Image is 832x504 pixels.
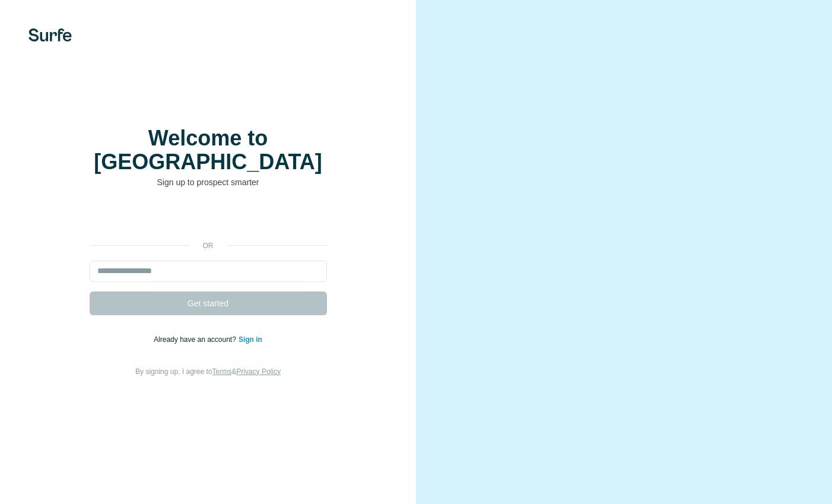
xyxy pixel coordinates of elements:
[84,206,333,232] iframe: Schaltfläche „Über Google anmelden“
[90,176,327,188] p: Sign up to prospect smarter
[212,367,232,376] a: Terms
[135,367,281,376] span: By signing up, I agree to &
[154,335,239,344] span: Already have an account?
[236,367,281,376] a: Privacy Policy
[239,335,262,344] a: Sign in
[189,240,227,251] p: or
[28,28,72,42] img: Surfe's logo
[90,126,327,174] h1: Welcome to [GEOGRAPHIC_DATA]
